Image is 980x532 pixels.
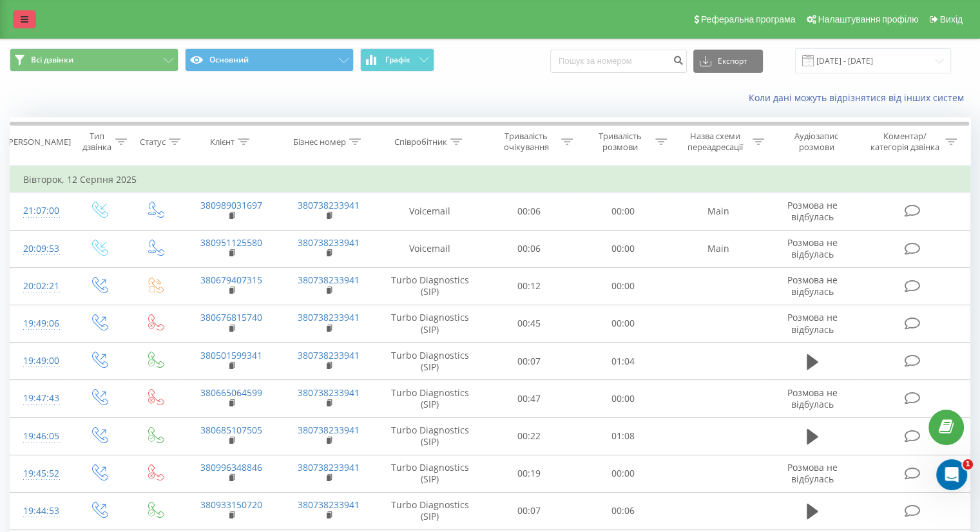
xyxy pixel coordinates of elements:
a: 380738233941 [298,311,360,323]
span: 1 [963,459,973,470]
div: Тип дзвінка [81,131,111,153]
div: Назва схеми переадресації [682,131,749,153]
td: Turbo Diagnostics (SIP) [378,455,483,492]
span: Розмова не відбулась [787,199,838,223]
td: 00:00 [576,380,669,417]
td: Voicemail [378,193,483,230]
a: 380738233941 [298,236,360,249]
div: 21:07:00 [23,198,57,223]
div: 19:46:05 [23,424,57,449]
a: 380679407315 [200,274,262,286]
div: 19:45:52 [23,461,57,486]
td: Turbo Diagnostics (SIP) [378,492,483,529]
div: 20:02:21 [23,274,57,299]
div: Тривалість очікування [494,131,559,153]
div: Бізнес номер [293,137,346,147]
td: 00:07 [483,492,576,529]
div: Співробітник [394,137,447,147]
td: 00:00 [576,230,669,267]
input: Пошук за номером [550,50,687,73]
td: Turbo Diagnostics (SIP) [378,343,483,380]
a: 380738233941 [298,349,360,361]
div: [PERSON_NAME] [6,137,71,147]
button: Експорт [693,50,763,73]
td: 00:07 [483,343,576,380]
td: Вівторок, 12 Серпня 2025 [10,167,970,193]
a: 380951125580 [200,236,262,249]
div: Аудіозапис розмови [779,131,854,153]
div: Статус [140,137,166,147]
td: 00:00 [576,267,669,305]
div: 19:47:43 [23,386,57,411]
td: 00:45 [483,305,576,342]
td: 00:47 [483,380,576,417]
a: 380685107505 [200,424,262,436]
td: 00:00 [576,455,669,492]
a: 380738233941 [298,461,360,473]
iframe: Intercom live chat [936,459,967,490]
span: Розмова не відбулась [787,311,838,335]
td: Turbo Diagnostics (SIP) [378,380,483,417]
span: Налаштування профілю [818,14,918,24]
a: 380738233941 [298,274,360,286]
td: 01:08 [576,417,669,455]
div: Тривалість розмови [588,131,652,153]
div: 19:49:00 [23,348,57,374]
div: Коментар/категорія дзвінка [867,131,942,153]
a: 380501599341 [200,349,262,361]
span: Розмова не відбулась [787,274,838,298]
td: Voicemail [378,230,483,267]
a: 380996348846 [200,461,262,473]
button: Графік [360,48,434,71]
div: 20:09:53 [23,236,57,261]
a: Коли дані можуть відрізнятися вiд інших систем [749,91,970,104]
td: 00:00 [576,193,669,230]
td: Main [669,193,767,230]
span: Вихід [940,14,963,24]
span: Розмова не відбулась [787,461,838,485]
td: Main [669,230,767,267]
a: 380989031697 [200,199,262,211]
td: 00:06 [576,492,669,529]
button: Основний [185,48,354,71]
a: 380738233941 [298,386,360,399]
span: Розмова не відбулась [787,236,838,260]
span: Графік [385,55,410,64]
td: Turbo Diagnostics (SIP) [378,305,483,342]
td: 01:04 [576,343,669,380]
span: Розмова не відбулась [787,386,838,410]
span: Всі дзвінки [31,55,73,65]
a: 380738233941 [298,499,360,511]
a: 380933150720 [200,499,262,511]
button: Всі дзвінки [10,48,178,71]
a: 380665064599 [200,386,262,399]
a: 380738233941 [298,424,360,436]
td: Turbo Diagnostics (SIP) [378,267,483,305]
div: 19:44:53 [23,499,57,524]
td: 00:06 [483,193,576,230]
td: 00:06 [483,230,576,267]
div: Клієнт [210,137,235,147]
td: 00:22 [483,417,576,455]
span: Реферальна програма [701,14,796,24]
a: 380738233941 [298,199,360,211]
td: Turbo Diagnostics (SIP) [378,417,483,455]
a: 380676815740 [200,311,262,323]
td: 00:12 [483,267,576,305]
td: 00:19 [483,455,576,492]
div: 19:49:06 [23,311,57,336]
td: 00:00 [576,305,669,342]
